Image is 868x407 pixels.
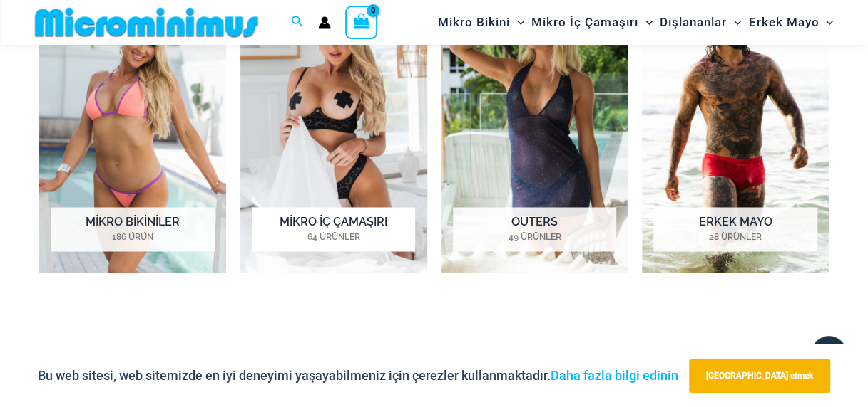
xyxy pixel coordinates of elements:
ya-tr-span: Erkek Mayo [748,15,819,29]
ya-tr-span: 28 Ürünler [709,232,762,242]
a: Alışveriş Sepetini Görüntüle, boş [345,6,378,38]
ya-tr-span: 186 Ürün [112,232,153,242]
ya-tr-span: Mikro Bikini [438,15,510,29]
ya-tr-span: Mikro Bikiniler [86,215,180,228]
ya-tr-span: Mikro İç Çamaşırı [531,15,638,29]
span: Menü Değiştirme [510,4,524,41]
ya-tr-span: 64 Ürünler [307,232,360,242]
a: Daha fazla bilgi edinin [551,368,678,383]
button: [GEOGRAPHIC_DATA] etmek [689,359,830,393]
nav: Site Gezintisi [432,2,839,43]
span: Menü Değiştirme [727,4,741,41]
a: Mikro BikiniMenü DeğiştirmeMenü Değiştirme [434,4,528,41]
ya-tr-span: Bu web sitesi, web sitemizde en iyi deneyimi yaşayabilmeniz için çerezler kullanmaktadır. [38,368,551,383]
img: MM MAĞAZA LOGOSU DÜZ [29,6,264,38]
span: Menü Değiştirme [638,4,653,41]
ya-tr-span: 49 Ürünler [508,232,561,242]
a: Arama simgesi bağlantısı [291,14,304,31]
ya-tr-span: Outers [511,215,558,228]
ya-tr-span: Mikro İç Çamaşırı [280,215,387,228]
a: Mikro İç ÇamaşırıMenü DeğiştirmeMenü Değiştirme [528,4,656,41]
a: DışlananlarMenü DeğiştirmeMenü Değiştirme [656,4,745,41]
a: Erkek MayoMenü DeğiştirmeMenü Değiştirme [745,4,837,41]
ya-tr-span: Dışlananlar [660,15,727,29]
ya-tr-span: Erkek Mayo [699,215,772,228]
span: Menü Değiştirme [819,4,833,41]
ya-tr-span: [GEOGRAPHIC_DATA] etmek [706,371,813,381]
a: Hesap simgesi bağlantısı [318,16,331,29]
